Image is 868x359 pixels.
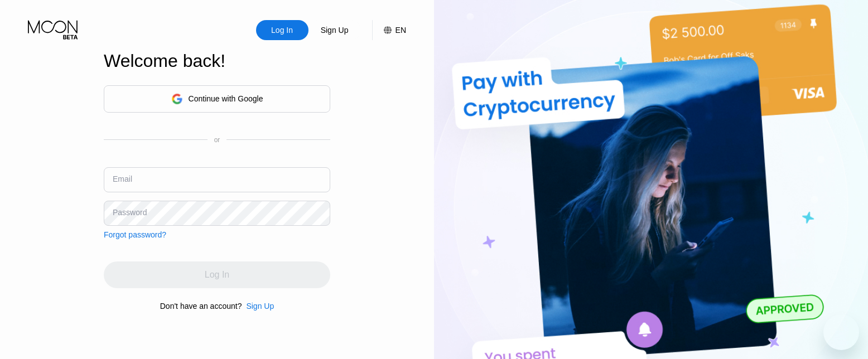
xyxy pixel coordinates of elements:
div: Sign Up [308,20,361,40]
div: or [214,136,220,144]
div: Forgot password? [104,230,166,239]
div: EN [396,26,406,35]
div: Sign Up [320,25,350,36]
div: Log In [256,20,308,40]
div: EN [372,20,406,40]
div: Don't have an account? [160,302,242,311]
div: Log In [270,25,294,36]
div: Continue with Google [189,94,263,103]
iframe: 启动消息传送窗口的按钮 [823,314,859,350]
div: Welcome back! [104,51,330,71]
div: Sign Up [246,302,274,311]
div: Continue with Google [104,85,330,113]
div: Password [113,208,147,217]
div: Sign Up [242,302,274,311]
div: Email [113,174,132,183]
